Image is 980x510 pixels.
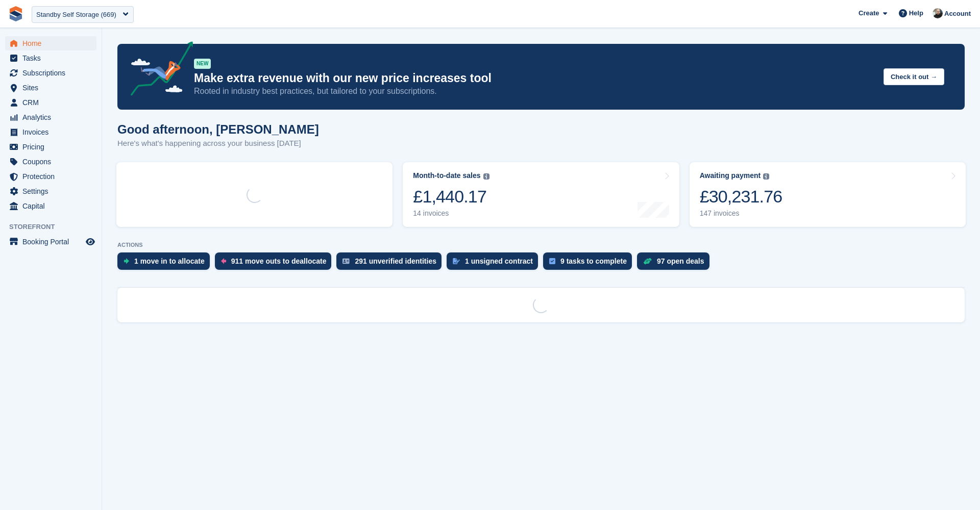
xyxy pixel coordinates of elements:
div: £1,440.17 [413,186,489,207]
p: ACTIONS [117,242,965,248]
span: Analytics [22,110,84,124]
span: Account [944,9,971,19]
a: 1 move in to allocate [117,252,215,275]
p: Rooted in industry best practices, but tailored to your subscriptions. [194,86,875,97]
img: verify_identity-adf6edd0f0f0b5bbfe63781bf79b02c33cf7c696d77639b501bdc392416b5a36.svg [342,258,350,264]
span: Help [909,8,923,18]
a: 97 open deals [637,252,715,275]
img: Tom Huddleston [933,8,943,18]
div: 9 tasks to complete [560,257,627,265]
img: move_ins_to_allocate_icon-fdf77a2bb77ea45bf5b3d319d69a93e2d87916cf1d5bf7949dd705db3b84f3ca.svg [124,258,129,264]
img: price-adjustments-announcement-icon-8257ccfd72463d97f412b2fc003d46551f7dbcb40ab6d574587a9cd5c0d94... [122,41,193,99]
a: menu [5,169,96,184]
div: £30,231.76 [700,186,782,207]
span: Home [22,36,84,50]
a: 911 move outs to deallocate [215,252,337,275]
div: 911 move outs to deallocate [231,257,327,265]
a: menu [5,95,96,110]
a: menu [5,184,96,198]
a: menu [5,51,96,65]
div: 147 invoices [700,209,782,218]
img: move_outs_to_deallocate_icon-f764333ba52eb49d3ac5e1228854f67142a1ed5810a6f6cc68b1a99e826820c5.svg [221,258,226,264]
a: menu [5,235,96,249]
span: Pricing [22,140,84,154]
a: menu [5,81,96,95]
img: deal-1b604bf984904fb50ccaf53a9ad4b4a5d6e5aea283cecdc64d6e3604feb123c2.svg [643,258,652,265]
div: 97 open deals [657,257,704,265]
a: 9 tasks to complete [543,252,637,275]
div: Month-to-date sales [413,171,480,180]
span: Create [859,8,879,18]
span: Settings [22,184,84,198]
a: 1 unsigned contract [447,252,543,275]
img: icon-info-grey-7440780725fd019a000dd9b08b2336e03edf1995a4989e88bcd33f0948082b44.svg [763,173,769,180]
span: Tasks [22,51,84,65]
span: Booking Portal [22,235,84,249]
span: Storefront [9,222,102,232]
div: NEW [194,59,211,69]
img: stora-icon-8386f47178a22dfd0bd8f6a31ec36ba5ce8667c1dd55bd0f319d3a0aa187defe.svg [8,6,23,21]
a: menu [5,125,96,139]
div: Standby Self Storage (669) [36,10,116,20]
span: Sites [22,81,84,95]
a: menu [5,66,96,80]
span: Capital [22,199,84,213]
div: 14 invoices [413,209,489,218]
a: menu [5,140,96,154]
a: menu [5,199,96,213]
p: Make extra revenue with our new price increases tool [194,71,875,86]
img: icon-info-grey-7440780725fd019a000dd9b08b2336e03edf1995a4989e88bcd33f0948082b44.svg [483,173,489,180]
img: contract_signature_icon-13c848040528278c33f63329250d36e43548de30e8caae1d1a13099fd9432cc5.svg [453,258,460,264]
img: task-75834270c22a3079a89374b754ae025e5fb1db73e45f91037f5363f120a921f8.svg [549,258,555,264]
div: 1 move in to allocate [134,257,205,265]
a: Month-to-date sales £1,440.17 14 invoices [403,162,679,227]
span: Invoices [22,125,84,139]
h1: Good afternoon, [PERSON_NAME] [117,122,319,136]
div: Awaiting payment [700,171,761,180]
a: menu [5,110,96,124]
a: Awaiting payment £30,231.76 147 invoices [690,162,966,227]
span: CRM [22,95,84,110]
button: Check it out → [884,68,944,85]
a: menu [5,36,96,50]
span: Protection [22,169,84,184]
a: 291 unverified identities [336,252,447,275]
div: 291 unverified identities [355,257,436,265]
a: Preview store [84,236,96,248]
div: 1 unsigned contract [465,257,533,265]
p: Here's what's happening across your business [DATE] [117,138,319,149]
span: Coupons [22,155,84,169]
span: Subscriptions [22,66,84,80]
a: menu [5,155,96,169]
